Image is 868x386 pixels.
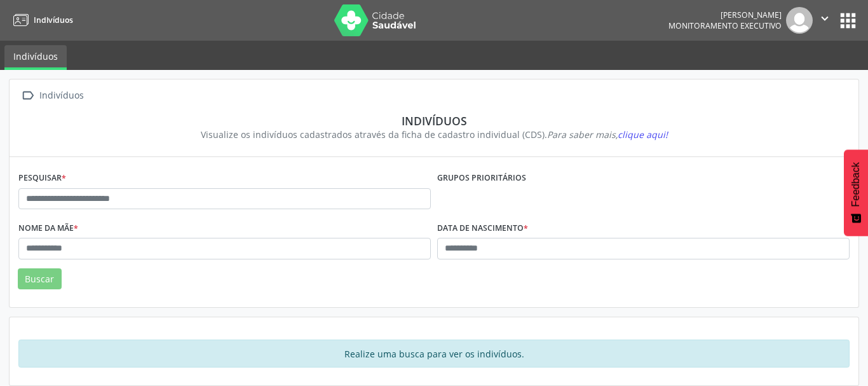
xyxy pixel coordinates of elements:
label: Pesquisar [18,169,66,188]
span: Feedback [850,162,862,207]
button: Feedback - Mostrar pesquisa [844,149,868,236]
div: Visualize os indivíduos cadastrados através da ficha de cadastro individual (CDS). [27,128,841,141]
button:  [813,7,837,34]
div: Indivíduos [27,114,841,128]
a: Indivíduos [9,10,73,31]
button: apps [837,10,859,32]
a:  Indivíduos [18,86,86,105]
label: Nome da mãe [18,218,78,238]
img: img [786,7,813,34]
span: Indivíduos [34,15,73,25]
button: Buscar [18,268,62,290]
div: [PERSON_NAME] [668,10,782,20]
label: Data de nascimento [437,218,528,238]
span: clique aqui! [618,128,668,141]
i: Para saber mais, [547,128,668,141]
i:  [18,86,37,105]
i:  [818,11,832,25]
label: Grupos prioritários [437,169,526,188]
div: Indivíduos [37,86,86,105]
span: Monitoramento Executivo [668,20,782,31]
a: Indivíduos [4,45,67,70]
div: Realize uma busca para ver os indivíduos. [18,340,850,368]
